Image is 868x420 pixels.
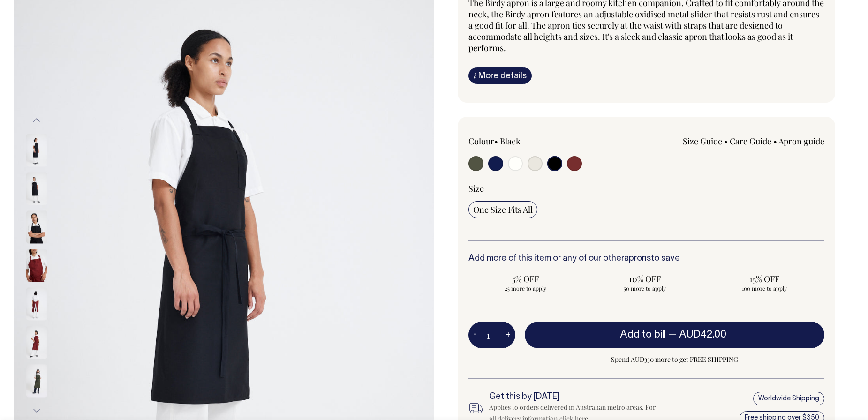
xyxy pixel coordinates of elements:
a: Size Guide [683,135,722,147]
span: 100 more to apply [712,285,817,292]
div: Colour [468,135,611,147]
span: — [668,330,729,339]
input: 5% OFF 25 more to apply [468,270,582,295]
h6: Add more of this item or any of our other to save [468,254,825,263]
span: 10% OFF [593,273,697,285]
span: 5% OFF [473,273,578,285]
span: • [494,135,498,147]
img: burgundy [26,249,47,282]
img: Birdy Apron [26,326,47,359]
span: One Size Fits All [473,204,533,215]
span: 25 more to apply [473,285,578,292]
img: black [26,172,47,205]
a: iMore details [468,67,532,84]
button: Add to bill —AUD42.00 [525,322,825,348]
span: i [474,70,476,80]
input: 10% OFF 50 more to apply [588,270,702,295]
span: 15% OFF [712,273,817,285]
button: - [468,326,482,345]
input: One Size Fits All [468,201,537,218]
button: + [501,326,515,345]
label: Black [500,135,521,147]
img: olive [26,364,47,397]
button: Previous [30,110,44,131]
a: Care Guide [730,135,771,147]
input: 15% OFF 100 more to apply [708,270,822,295]
h6: Get this by [DATE] [489,392,663,402]
div: Size [468,183,825,194]
a: aprons [624,255,651,262]
img: burgundy [26,287,47,320]
span: • [773,135,777,147]
span: Spend AUD350 more to get FREE SHIPPING [525,354,825,365]
span: AUD42.00 [679,330,726,339]
span: 50 more to apply [593,285,697,292]
a: Apron guide [778,135,824,147]
img: black [26,134,47,166]
img: black [26,210,47,243]
span: Add to bill [620,330,666,339]
span: • [724,135,728,147]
